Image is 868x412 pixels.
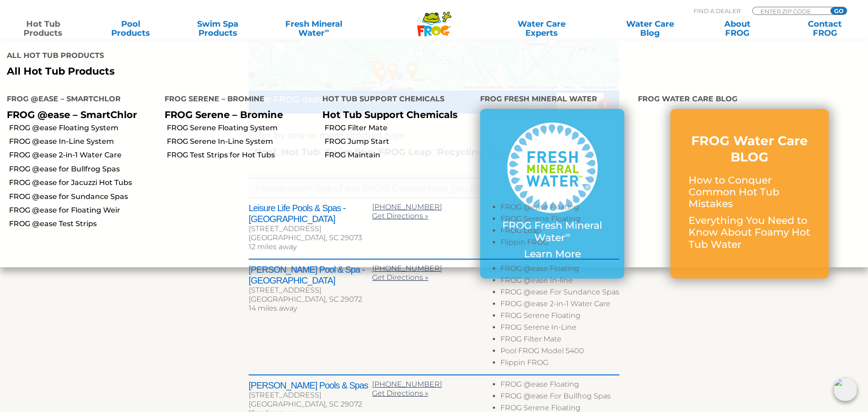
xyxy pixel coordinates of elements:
p: Everything You Need to Know About Foamy Hot Tub Water [689,215,811,251]
a: Swim SpaProducts [184,19,252,38]
span: 12 miles away [249,242,297,251]
li: FROG Leap [500,226,619,238]
p: Find A Dealer [693,7,741,15]
a: FROG Test Strips for Hot Tubs [167,150,316,160]
a: [PHONE_NUMBER] [372,380,442,388]
h4: All Hot Tub Products [7,47,427,66]
li: Flippin FROG [500,238,619,250]
h3: FROG Water Care BLOG [689,133,811,166]
li: FROG Serene Floating [500,311,619,323]
sup: ∞ [325,27,329,34]
li: FROG @ease Floating [500,380,619,392]
h4: FROG @ease – SmartChlor [7,91,151,109]
a: Get Directions » [372,212,428,220]
li: FROG @ease For Sundance Spas [500,288,619,299]
a: FROG Jump Start [325,137,473,147]
a: FROG @ease for Jacuzzi Hot Tubs [9,178,158,188]
h4: FROG Serene – Bromine [165,91,309,109]
li: Flippin FROG [500,358,619,370]
a: FROG @ease for Bullfrog Spas [9,164,158,174]
a: All Hot Tub Products [7,66,427,77]
a: Get Directions » [372,389,428,398]
a: Water CareExperts [486,19,596,38]
a: [PHONE_NUMBER] [372,264,442,273]
p: FROG @ease – SmartChlor [7,109,151,120]
h4: FROG Fresh Mineral Water [480,91,624,109]
a: FROG @ease Floating System [9,123,158,133]
h4: Hot Tub Support Chemicals [322,91,467,109]
a: FROG @ease for Floating Weir [9,205,158,215]
a: FROG @ease 2-in-1 Water Care [9,150,158,160]
h2: Leisure Life Pools & Spas - [GEOGRAPHIC_DATA] [249,203,372,224]
input: GO [830,7,847,14]
a: FROG Serene In-Line System [167,137,316,147]
li: FROG Filter Mate [500,335,619,346]
p: FROG Serene – Bromine [165,109,309,120]
a: Get Directions » [372,273,428,282]
li: FROG Serene In-Line [500,323,619,335]
li: FROG @ease 2-in-1 Water Care [500,299,619,311]
span: 14 miles away [249,304,297,313]
li: FROG @ease Floating [500,203,619,214]
h4: FROG Water Care Blog [638,91,861,109]
a: FROG Serene Floating System [167,123,316,133]
a: [PHONE_NUMBER] [372,203,442,211]
div: [GEOGRAPHIC_DATA], SC 29073 [249,233,372,242]
p: How to Conquer Common Hot Tub Mistakes [689,175,811,210]
li: FROG Serene Floating [500,214,619,226]
h2: [PERSON_NAME] Pools & Spas [249,380,372,391]
div: [STREET_ADDRESS] [249,391,372,400]
div: [GEOGRAPHIC_DATA], SC 29072 [249,295,372,304]
a: FROG Water Care BLOG How to Conquer Common Hot Tub Mistakes Everything You Need to Know About Foa... [689,133,811,255]
a: FROG Filter Mate [325,123,473,133]
a: Fresh MineralWater∞ [271,19,356,38]
a: AboutFROG [703,19,771,38]
img: openIcon [834,378,857,401]
input: Zip Code Form [759,7,821,15]
div: [STREET_ADDRESS] [249,286,372,295]
a: FROG @ease for Sundance Spas [9,192,158,202]
a: Water CareBlog [616,19,684,38]
li: FROG @ease In-line [500,276,619,288]
a: FROG @ease In-Line System [9,137,158,147]
p: Hot Tub Support Chemicals [322,109,467,120]
a: FROG Maintain [325,150,473,160]
div: [STREET_ADDRESS] [249,224,372,233]
a: FROG Fresh Mineral Water∞ Learn More [498,123,606,265]
li: Pool FROG Model 5400 [500,346,619,358]
div: [GEOGRAPHIC_DATA], SC 29072 [249,400,372,409]
a: FROG @ease Test Strips [9,219,158,229]
h2: [PERSON_NAME] Pool & Spa - [GEOGRAPHIC_DATA] [249,264,372,286]
a: ContactFROG [791,19,859,38]
li: FROG @ease For Bullfrog Spas [500,392,619,403]
a: PoolProducts [96,19,164,38]
a: Hot TubProducts [9,19,77,38]
li: FROG @ease Floating [500,264,619,276]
